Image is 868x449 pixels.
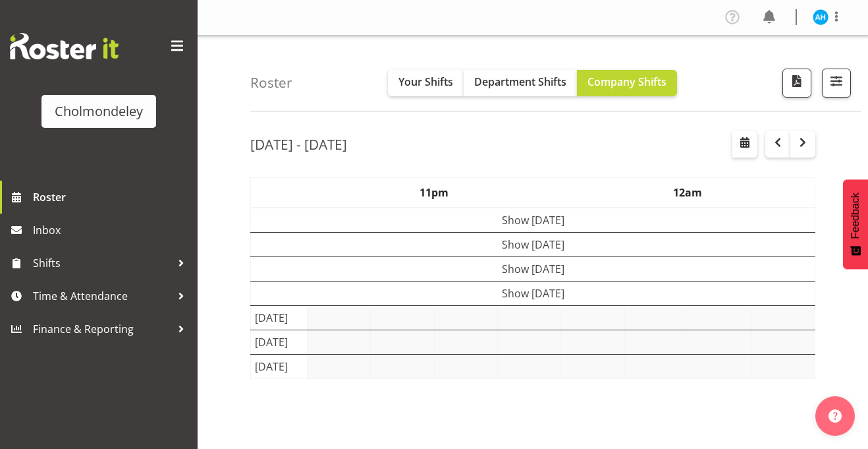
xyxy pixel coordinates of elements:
[850,193,861,239] span: Feedback
[732,131,757,158] button: Select a specific date within the roster.
[464,70,577,96] button: Department Shifts
[398,75,453,89] span: Your Shifts
[33,187,191,207] span: Roster
[33,220,191,240] span: Inbox
[307,177,561,208] th: 11pm
[250,75,292,90] h4: Roster
[822,69,851,98] button: Filter Shifts
[474,75,566,89] span: Department Shifts
[251,208,815,233] td: Show [DATE]
[250,136,347,153] h2: [DATE] - [DATE]
[561,177,815,208] th: 12am
[388,70,464,96] button: Your Shifts
[251,256,815,281] td: Show [DATE]
[782,69,811,98] button: Download a PDF of the roster according to the set date range.
[33,253,171,273] span: Shifts
[55,102,143,121] div: Cholmondeley
[251,330,308,354] td: [DATE]
[251,354,308,378] td: [DATE]
[33,286,171,306] span: Time & Attendance
[828,409,842,423] img: help-xxl-2.png
[251,232,815,256] td: Show [DATE]
[33,319,171,339] span: Finance & Reporting
[577,70,677,96] button: Company Shifts
[813,9,828,25] img: alexzarn-harmer11855.jpg
[10,33,119,59] img: Rosterit website logo
[843,179,868,269] button: Feedback - Show survey
[251,305,308,330] td: [DATE]
[587,75,666,89] span: Company Shifts
[251,281,815,305] td: Show [DATE]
